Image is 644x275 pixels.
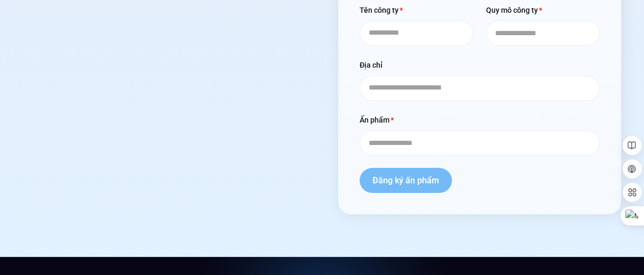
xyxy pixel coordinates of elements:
[372,176,439,185] span: Đăng ký ấn phẩm
[360,168,452,193] button: Đăng ký ấn phẩm
[486,4,543,21] label: Quy mô công ty
[360,4,403,21] label: Tên công ty
[360,114,394,131] label: Ấn phẩm
[360,59,383,76] label: Địa chỉ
